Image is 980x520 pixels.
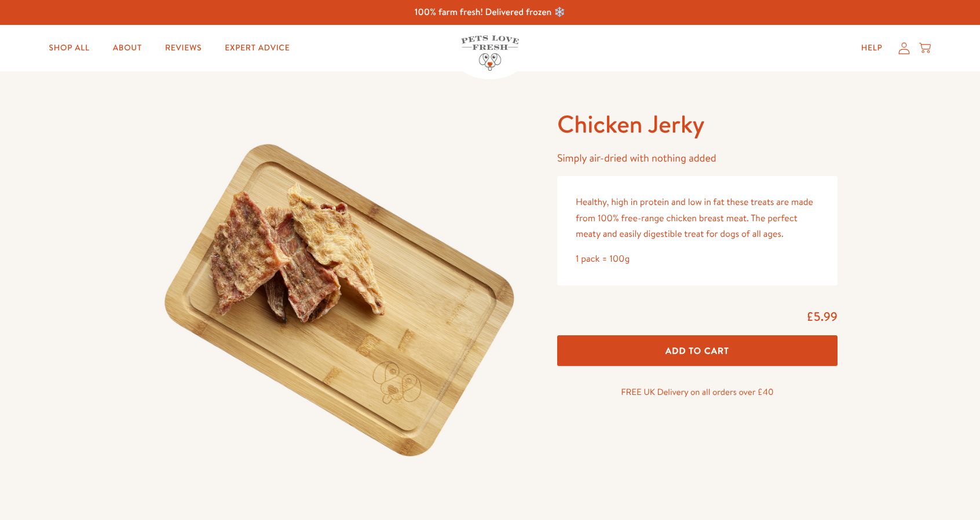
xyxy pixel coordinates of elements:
[557,335,838,366] button: Add To Cart
[806,308,838,325] span: £5.99
[142,108,529,495] img: Chicken Jerky
[576,251,819,267] div: 1 pack = 100g
[665,345,729,357] span: Add To Cart
[557,149,838,167] p: Simply air-dried with nothing added
[557,108,838,140] h1: Chicken Jerky
[576,195,819,242] p: Healthy, high in protein and low in fat these treats are made from 100% free-range chicken breast...
[104,36,151,60] a: About
[40,36,99,60] a: Shop All
[215,36,299,60] a: Expert Advice
[156,36,211,60] a: Reviews
[852,36,892,60] a: Help
[557,384,838,400] p: FREE UK Delivery on all orders over £40
[461,35,519,71] img: Pets Love Fresh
